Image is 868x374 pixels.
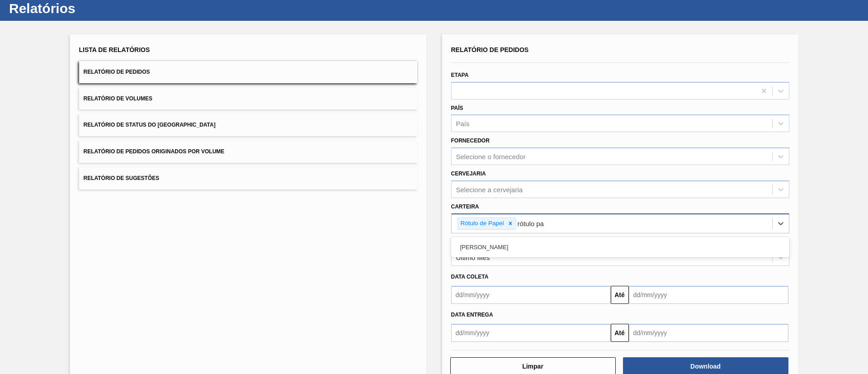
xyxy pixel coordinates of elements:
input: dd/mm/yyyy [451,286,611,304]
span: Relatório de Status do [GEOGRAPHIC_DATA] [84,122,216,128]
span: Data coleta [451,274,489,280]
div: País [456,120,470,128]
button: Relatório de Status do [GEOGRAPHIC_DATA] [79,114,417,136]
div: Selecione o fornecedor [456,153,526,161]
span: Relatório de Volumes [84,95,152,102]
button: Até [611,286,629,304]
label: Etapa [451,72,469,78]
label: Carteira [451,204,479,210]
label: País [451,105,463,111]
button: Até [611,324,629,342]
span: Data entrega [451,312,493,318]
div: [PERSON_NAME] [451,239,789,256]
button: Relatório de Sugestões [79,167,417,189]
span: Relatório de Pedidos Originados por Volume [84,148,225,155]
label: Fornecedor [451,137,490,144]
input: dd/mm/yyyy [629,286,788,304]
span: Relatório de Pedidos [84,69,150,75]
label: Cervejaria [451,170,486,177]
span: Relatório de Pedidos [451,46,529,53]
button: Relatório de Volumes [79,88,417,110]
div: Último Mês [456,254,490,261]
button: Relatório de Pedidos [79,61,417,83]
h1: Relatórios [9,3,170,14]
span: Lista de Relatórios [79,46,150,53]
span: Relatório de Sugestões [84,175,160,181]
div: Selecione a cervejaria [456,185,523,193]
button: Relatório de Pedidos Originados por Volume [79,141,417,163]
div: Rótulo de Papel [458,218,505,229]
input: dd/mm/yyyy [629,324,788,342]
input: dd/mm/yyyy [451,324,611,342]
